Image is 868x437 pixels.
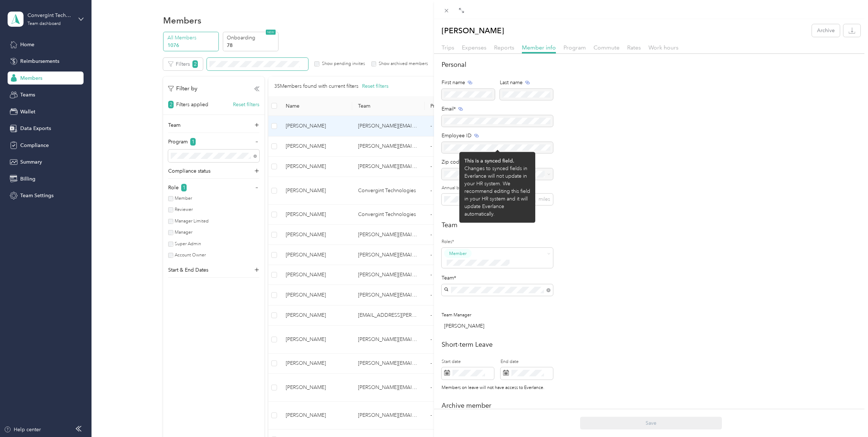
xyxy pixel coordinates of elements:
[539,196,550,202] span: miles
[442,44,454,51] span: Trips
[627,44,641,51] span: Rates
[442,401,860,411] h2: Archive member
[442,239,553,245] label: Roles*
[442,158,462,166] span: Zip code
[449,250,467,257] span: Member
[444,249,472,258] button: Member
[812,24,840,37] button: Archive
[442,220,860,230] h2: Team
[442,185,553,191] label: Annual business miles
[522,44,556,51] span: Member info
[442,340,860,350] h2: Short-term Leave
[593,44,620,51] span: Commute
[827,397,868,437] iframe: Everlance-gr Chat Button Frame
[464,157,530,165] div: This is a synced field.
[442,359,494,365] label: Start date
[442,385,563,391] div: Members on leave will not have access to Everlance.
[442,79,465,86] span: First name
[442,312,471,318] span: Team Manager
[442,24,504,37] p: [PERSON_NAME]
[462,44,486,51] span: Expenses
[442,105,456,113] span: Email*
[442,274,553,282] div: Team*
[442,60,860,70] h2: Personal
[444,322,553,330] div: [PERSON_NAME]
[494,44,514,51] span: Reports
[648,44,678,51] span: Work hours
[442,132,472,139] span: Employee ID
[563,44,586,51] span: Program
[500,79,523,86] span: Last name
[464,165,530,218] div: Changes to synced fields in Everlance will not update in your HR system. We recommend editing thi...
[501,359,553,365] label: End date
